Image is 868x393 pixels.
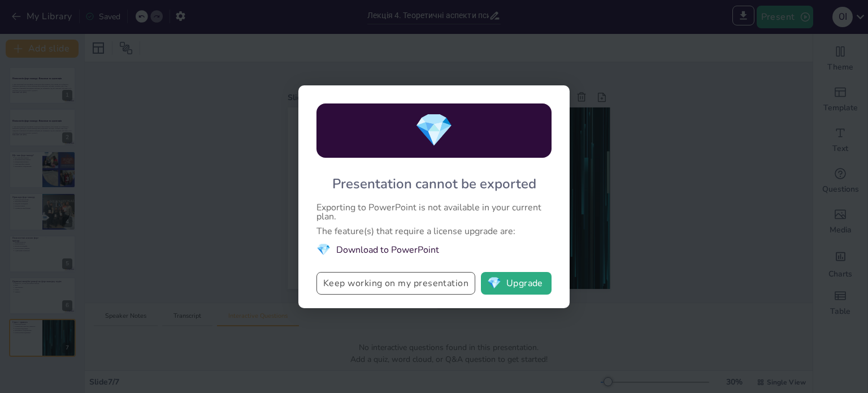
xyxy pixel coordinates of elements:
[332,174,536,194] div: Presentation cannot be exported
[316,227,552,236] div: The feature(s) that require a license upgrade are:
[316,241,552,258] li: Download to PowerPoint
[316,203,552,221] div: Exporting to PowerPoint is not available in your current plan.
[481,272,552,295] button: diamondUpgrade
[316,272,475,295] button: Keep working on my presentation
[414,107,454,154] span: diamond
[487,278,501,289] span: diamond
[316,241,331,258] span: diamond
